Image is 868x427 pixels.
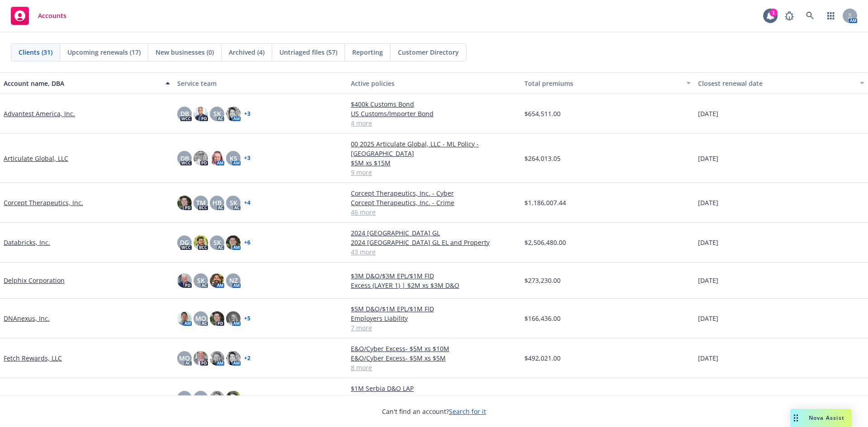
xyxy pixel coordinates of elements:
[398,47,459,57] span: Customer Directory
[351,323,517,333] a: 7 more
[780,7,798,25] a: Report a Bug
[229,276,238,285] span: NZ
[210,273,224,288] img: photo
[524,79,681,88] div: Total premiums
[210,311,224,326] img: photo
[180,154,189,163] span: DB
[177,273,192,288] img: photo
[351,99,517,109] a: $400k Customs Bond
[524,276,561,285] span: $273,230.00
[449,407,486,416] a: Search for it
[524,238,566,247] span: $2,506,480.00
[769,9,778,17] div: 1
[351,344,517,353] a: E&O/Cyber Excess- $5M xs $10M
[351,118,517,128] a: 4 more
[521,72,694,94] button: Total premiums
[698,79,854,88] div: Closest renewal date
[196,198,206,207] span: TM
[4,353,62,363] a: Fetch Rewards, LLC
[698,393,718,403] span: [DATE]
[4,314,50,323] a: DNAnexus, Inc.
[156,47,214,57] span: New businesses (0)
[698,198,718,207] span: [DATE]
[193,235,208,250] img: photo
[698,154,718,163] span: [DATE]
[698,353,718,363] span: [DATE]
[229,47,264,57] span: Archived (4)
[19,47,52,57] span: Clients (31)
[698,314,718,323] span: [DATE]
[244,316,250,321] a: + 5
[244,155,250,161] a: + 3
[351,207,517,217] a: 46 more
[351,139,517,158] a: 00 2025 Articulate Global, LLC - ML Policy - [GEOGRAPHIC_DATA]
[210,151,224,165] img: photo
[351,238,517,247] a: 2024 [GEOGRAPHIC_DATA] GL EL and Property
[244,240,250,245] a: + 6
[4,109,75,118] a: Advantest America, Inc.
[180,109,189,118] span: DB
[694,72,868,94] button: Closest renewal date
[698,276,718,285] span: [DATE]
[210,351,224,366] img: photo
[347,72,521,94] button: Active policies
[212,198,222,207] span: HB
[226,351,241,366] img: photo
[351,228,517,238] a: 2024 [GEOGRAPHIC_DATA] GL
[351,79,517,88] div: Active policies
[177,79,344,88] div: Service team
[177,196,192,210] img: photo
[351,314,517,323] a: Employers Liability
[351,393,517,403] a: 04 $5M xs $20M Side A DIC
[230,198,237,207] span: SK
[524,198,566,207] span: $1,186,007.44
[226,311,241,326] img: photo
[698,238,718,247] span: [DATE]
[809,414,844,422] span: Nova Assist
[524,314,561,323] span: $166,436.00
[524,154,561,163] span: $264,013.05
[822,7,840,25] a: Switch app
[181,393,189,403] span: SK
[210,391,224,405] img: photo
[524,109,561,118] span: $654,511.00
[351,188,517,198] a: Corcept Therapeutics, Inc. - Cyber
[790,409,802,427] div: Drag to move
[4,393,42,403] a: Fivetran, Inc.
[524,393,566,403] span: $3,269,635.00
[4,276,65,285] a: Delphix Corporation
[197,276,205,285] span: SK
[4,79,160,88] div: Account name, DBA
[351,363,517,372] a: 8 more
[801,7,819,25] a: Search
[351,158,517,168] a: $5M xs $15M
[4,154,68,163] a: Articulate Global, LLC
[351,271,517,281] a: $3M D&O/$3M EPL/$1M FID
[193,107,208,121] img: photo
[195,314,206,323] span: MQ
[179,353,190,363] span: MQ
[524,353,561,363] span: $492,021.00
[244,200,250,206] a: + 4
[351,198,517,207] a: Corcept Therapeutics, Inc. - Crime
[352,47,383,57] span: Reporting
[180,238,189,247] span: DG
[351,281,517,290] a: Excess (LAYER 1) | $2M xs $3M D&O
[244,111,250,117] a: + 3
[351,109,517,118] a: US Customs/Importer Bond
[67,47,141,57] span: Upcoming renewals (17)
[351,384,517,393] a: $1M Serbia D&O LAP
[382,407,486,416] span: Can't find an account?
[244,395,250,401] a: + 8
[351,168,517,177] a: 9 more
[193,151,208,165] img: photo
[279,47,337,57] span: Untriaged files (57)
[197,393,205,403] span: TC
[177,311,192,326] img: photo
[698,109,718,118] span: [DATE]
[213,109,221,118] span: SK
